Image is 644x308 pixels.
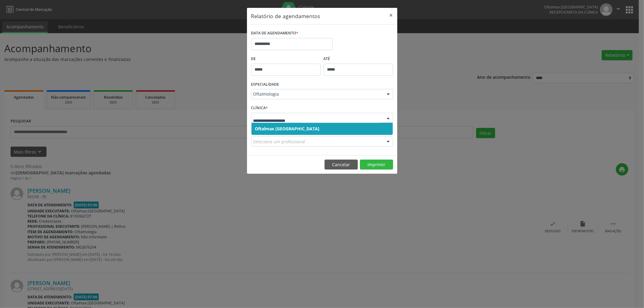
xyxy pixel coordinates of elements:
span: Oftalmax [GEOGRAPHIC_DATA] [255,126,320,132]
label: ESPECIALIDADE [251,80,279,89]
label: CLÍNICA [251,103,268,113]
span: Oftalmologia [253,91,381,97]
h5: Relatório de agendamentos [251,12,320,20]
label: DATA DE AGENDAMENTO [251,29,299,38]
button: Close [385,8,397,23]
button: Imprimir [360,160,393,170]
button: Cancelar [325,160,358,170]
label: De [251,54,321,64]
label: ATÉ [324,54,393,64]
span: Selecione um profissional [253,138,305,145]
